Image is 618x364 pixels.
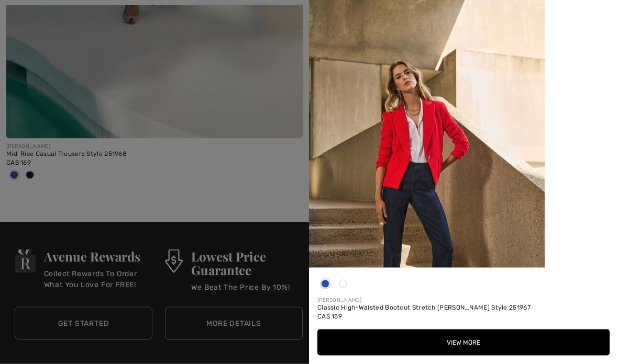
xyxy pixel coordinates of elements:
[335,276,351,297] div: Denim Medium Blue
[317,313,342,320] span: CA$ 159
[317,304,610,312] div: Classic High-Waisted Bootcut Stretch [PERSON_NAME] Style 251967
[317,276,333,297] div: DARK DENIM BLUE
[317,329,610,356] button: View More
[317,297,610,304] div: [PERSON_NAME]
